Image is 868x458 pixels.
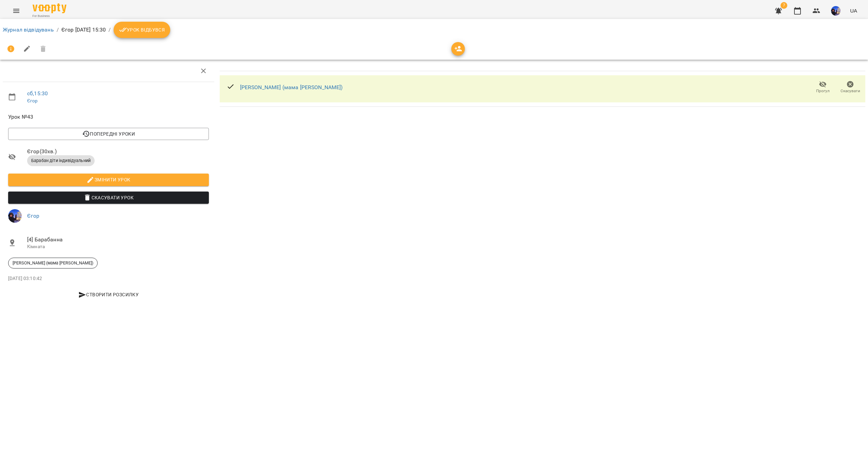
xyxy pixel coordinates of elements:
[27,98,38,103] a: Єгор
[809,78,836,97] button: Прогул
[850,7,857,14] span: UA
[8,174,209,186] button: Змінити урок
[33,3,66,13] img: Voopty Logo
[841,88,860,94] span: Скасувати
[27,90,48,97] a: сб , 15:30
[8,288,209,301] button: Створити розсилку
[33,14,66,18] span: For Business
[831,6,841,16] img: 697e48797de441964643b5c5372ef29d.jpg
[14,130,203,138] span: Попередні уроки
[240,84,343,91] a: [PERSON_NAME] (мама [PERSON_NAME])
[108,26,111,34] li: /
[3,22,865,38] nav: breadcrumb
[27,147,209,156] span: Єгор ( 30 хв. )
[8,209,22,223] img: 697e48797de441964643b5c5372ef29d.jpg
[27,213,40,219] a: Єгор
[14,194,203,202] span: Скасувати Урок
[8,275,209,282] p: [DATE] 03:10:42
[61,26,106,34] p: Єгор [DATE] 15:30
[3,26,54,33] a: Журнал відвідувань
[836,78,864,97] button: Скасувати
[8,3,24,19] button: Menu
[816,88,830,94] span: Прогул
[781,2,787,9] span: 7
[27,158,95,164] span: Барабан діти індивідуальний
[114,22,171,38] button: Урок відбувся
[8,128,209,140] button: Попередні уроки
[8,258,98,268] div: [PERSON_NAME] (мама [PERSON_NAME])
[27,236,209,244] span: [4] Барабанна
[119,26,165,34] span: Урок відбувся
[14,176,203,184] span: Змінити урок
[8,192,209,204] button: Скасувати Урок
[27,243,209,250] p: Кімната
[8,113,209,121] span: Урок №43
[57,26,59,34] li: /
[847,4,860,17] button: UA
[11,291,206,299] span: Створити розсилку
[8,260,97,266] span: [PERSON_NAME] (мама [PERSON_NAME])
